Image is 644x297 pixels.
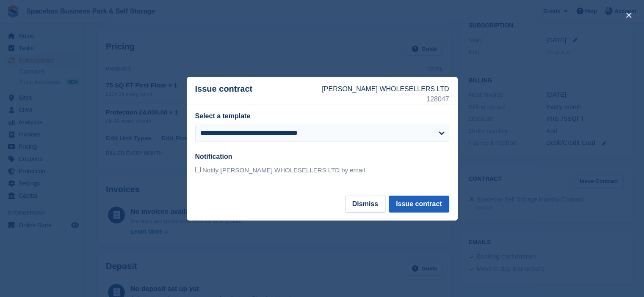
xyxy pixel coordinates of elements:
label: Select a template [195,112,251,120]
button: close [622,8,636,22]
button: Dismiss [345,196,385,213]
span: Notify [PERSON_NAME] WHOLESELLERS LTD by email [202,166,365,174]
p: Issue contract [195,84,322,104]
label: Notification [195,153,232,160]
p: [PERSON_NAME] WHOLESELLERS LTD [322,84,449,94]
input: Notify [PERSON_NAME] WHOLESELLERS LTD by email [195,167,201,172]
p: 128047 [322,94,449,104]
button: Issue contract [389,196,449,213]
